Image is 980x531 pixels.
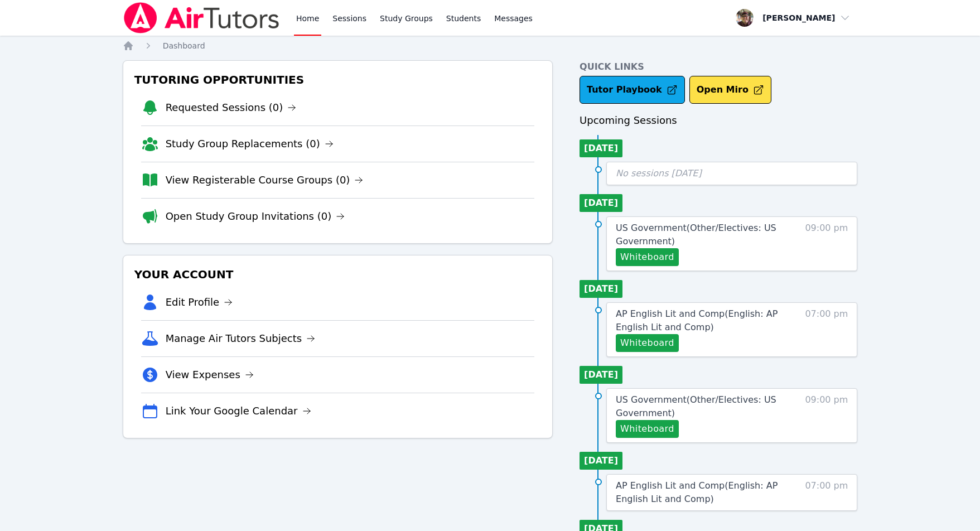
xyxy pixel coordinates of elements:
[616,420,679,438] button: Whiteboard
[132,70,543,90] h3: Tutoring Opportunities
[580,452,622,470] li: [DATE]
[616,168,702,178] span: No sessions [DATE]
[580,194,622,212] li: [DATE]
[166,100,297,115] a: Requested Sessions (0)
[494,13,533,24] span: Messages
[132,264,543,284] h3: Your Account
[616,394,776,418] span: US Government ( Other/Electives: US Government )
[616,248,679,266] button: Whiteboard
[616,393,790,420] a: US Government(Other/Electives: US Government)
[123,2,281,33] img: Air Tutors
[166,172,364,188] a: View Registerable Course Groups (0)
[580,76,685,104] a: Tutor Playbook
[616,480,778,504] span: AP English Lit and Comp ( English: AP English Lit and Comp )
[163,41,205,50] span: Dashboard
[123,40,858,51] nav: Breadcrumb
[616,221,790,248] a: US Government(Other/Electives: US Government)
[616,223,776,247] span: US Government ( Other/Electives: US Government )
[580,366,622,384] li: [DATE]
[166,403,311,419] a: Link Your Google Calendar
[616,308,778,332] span: AP English Lit and Comp ( English: AP English Lit and Comp )
[166,209,345,224] a: Open Study Group Invitations (0)
[616,307,790,334] a: AP English Lit and Comp(English: AP English Lit and Comp)
[580,113,857,128] h3: Upcoming Sessions
[580,280,622,298] li: [DATE]
[580,139,622,157] li: [DATE]
[163,40,205,51] a: Dashboard
[805,221,848,266] span: 09:00 pm
[805,479,848,506] span: 07:00 pm
[689,76,771,104] button: Open Miro
[166,331,316,346] a: Manage Air Tutors Subjects
[616,334,679,352] button: Whiteboard
[805,393,848,438] span: 09:00 pm
[166,295,233,310] a: Edit Profile
[616,479,790,506] a: AP English Lit and Comp(English: AP English Lit and Comp)
[166,136,334,152] a: Study Group Replacements (0)
[166,367,254,383] a: View Expenses
[580,60,857,74] h4: Quick Links
[805,307,848,352] span: 07:00 pm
